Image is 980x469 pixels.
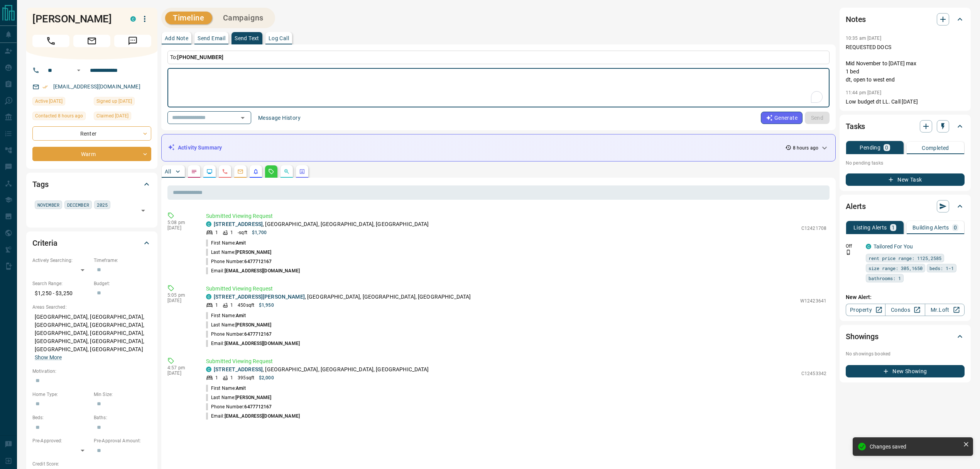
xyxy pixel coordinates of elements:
[138,205,149,216] button: Open
[868,264,923,272] span: size range: 305,1650
[214,365,429,374] p: , [GEOGRAPHIC_DATA], [GEOGRAPHIC_DATA], [GEOGRAPHIC_DATA]
[846,13,866,25] h2: Notes
[244,259,272,264] span: 6477712167
[32,437,90,444] p: Pre-Approved:
[269,36,289,41] p: Log Call
[206,413,300,420] p: Email:
[846,117,965,136] div: Tasks
[846,350,965,357] p: No showings booked
[225,268,300,274] span: [EMAIL_ADDRESS][DOMAIN_NAME]
[32,147,151,161] div: Warm
[885,304,925,316] a: Condos
[846,98,965,106] p: Low budget dt LL. Call [DATE]
[32,178,48,190] h2: Tags
[32,257,90,264] p: Actively Searching:
[32,304,151,311] p: Areas Searched:
[114,35,151,47] span: Message
[32,234,151,252] div: Criteria
[860,145,880,150] p: Pending
[130,16,136,22] div: condos.ca
[885,145,888,150] p: 0
[206,240,246,246] p: First Name:
[259,374,274,381] p: $2,000
[870,444,960,450] div: Changes saved
[167,51,830,64] p: To:
[32,175,151,194] div: Tags
[230,229,233,236] p: 1
[165,169,171,174] p: All
[214,294,305,300] a: [STREET_ADDRESS][PERSON_NAME]
[167,370,194,376] p: [DATE]
[206,267,300,274] p: Email:
[206,285,826,293] p: Submitted Viewing Request
[800,297,826,304] p: W12423641
[206,221,211,227] div: condos.ca
[32,368,151,375] p: Motivation:
[165,12,212,24] button: Timeline
[846,197,965,216] div: Alerts
[206,357,826,365] p: Submitted Viewing Request
[868,254,941,262] span: rent price range: 1125,2585
[42,84,48,90] svg: Email Verified
[874,243,913,250] a: Tailored For You
[94,280,151,287] p: Budget:
[853,225,887,230] p: Listing Alerts
[252,229,267,236] p: $1,700
[244,404,272,410] span: 6477712167
[244,331,272,337] span: 6477712167
[868,274,901,282] span: bathrooms: 1
[168,141,829,155] div: Activity Summary8 hours ago
[206,258,272,265] p: Phone Number:
[892,225,895,230] p: 1
[846,250,851,255] svg: Push Notification Only
[866,244,871,249] div: condos.ca
[846,120,865,133] h2: Tasks
[206,212,826,220] p: Submitted Viewing Request
[215,374,218,381] p: 1
[94,391,151,398] p: Min Size:
[846,293,965,301] p: New Alert:
[37,201,59,209] span: NOVEMBER
[206,403,272,410] p: Phone Number:
[268,168,274,175] svg: Requests
[846,173,965,186] button: New Task
[32,287,90,300] p: $1,250 - $3,250
[954,225,957,230] p: 0
[206,249,272,256] p: Last Name:
[32,126,151,141] div: Renter
[167,292,194,298] p: 5:05 pm
[225,341,300,346] span: [EMAIL_ADDRESS][DOMAIN_NAME]
[167,220,194,225] p: 5:08 pm
[846,200,866,212] h2: Alerts
[253,112,305,124] button: Message History
[67,201,89,209] span: DECEMBER
[206,321,272,328] p: Last Name:
[236,240,245,246] span: Amit
[235,322,271,328] span: [PERSON_NAME]
[214,366,263,372] a: [STREET_ADDRESS]
[801,225,826,232] p: C12421708
[32,35,69,47] span: Call
[846,10,965,29] div: Notes
[236,313,245,318] span: Amit
[925,304,965,316] a: Mr.Loft
[73,35,110,47] span: Email
[178,144,222,152] p: Activity Summary
[235,250,271,255] span: [PERSON_NAME]
[32,461,151,467] p: Credit Score:
[165,36,188,41] p: Add Note
[94,97,151,108] div: Sat Oct 04 2025
[214,293,471,301] p: , [GEOGRAPHIC_DATA], [GEOGRAPHIC_DATA], [GEOGRAPHIC_DATA]
[922,145,949,151] p: Completed
[846,330,879,343] h2: Showings
[793,144,818,151] p: 8 hours ago
[206,367,211,372] div: condos.ca
[230,374,233,381] p: 1
[206,394,272,401] p: Last Name:
[96,97,132,105] span: Signed up [DATE]
[761,112,803,124] button: Generate
[238,374,254,381] p: 395 sqft
[177,54,223,60] span: [PHONE_NUMBER]
[206,312,246,319] p: First Name:
[206,331,272,338] p: Phone Number:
